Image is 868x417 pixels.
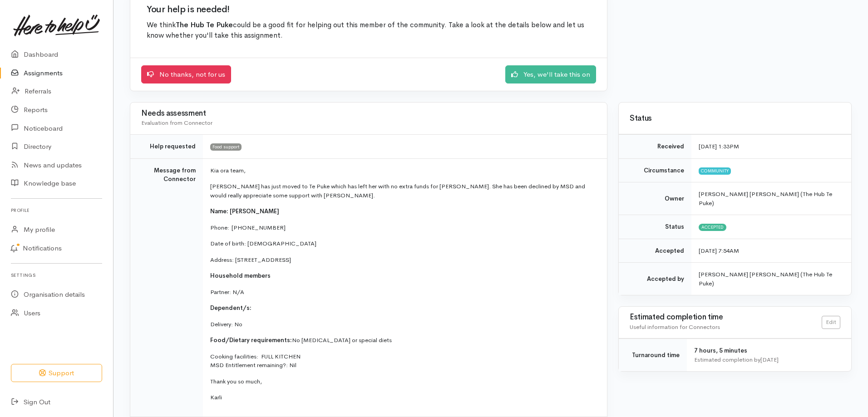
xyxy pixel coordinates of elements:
p: Partner: N/A [210,288,596,297]
span: Name: [PERSON_NAME] [210,207,279,215]
h6: Settings [11,269,102,281]
p: Cooking facilities: FULL KITCHEN MSD Entitlement remaining?: Nil [210,352,596,370]
td: Help requested [130,135,203,159]
span: Community [699,167,731,175]
p: Phone: [PHONE_NUMBER] [210,223,596,232]
time: [DATE] [760,356,779,363]
td: Status [619,215,691,239]
h3: Status [630,114,840,123]
p: Address: [STREET_ADDRESS] [210,255,596,265]
p: Delivery: No [210,320,596,329]
td: Accepted by [619,263,691,295]
td: Owner [619,182,691,215]
span: Dependent/s: [210,304,252,312]
a: Edit [822,316,840,329]
h3: Estimated completion time [630,313,822,322]
span: 7 hours, 5 minutes [694,347,747,354]
td: Circumstance [619,158,691,182]
p: No [MEDICAL_DATA] or special diets [210,336,596,345]
span: Household members [210,272,271,280]
td: Turnaround time [619,339,687,372]
span: [PERSON_NAME] [PERSON_NAME] (The Hub Te Puke) [699,190,832,207]
span: Evaluation from Connector [141,119,212,127]
time: [DATE] 7:54AM [699,247,739,255]
a: Yes, we'll take this on [505,65,596,84]
h3: Needs assessment [141,109,596,118]
p: [PERSON_NAME] has just moved to Te Puke which has left her with no extra funds for [PERSON_NAME].... [210,182,596,200]
span: Food support [210,143,242,151]
p: Karli [210,393,596,402]
time: [DATE] 1:33PM [699,142,739,150]
p: Thank you so much, [210,377,596,386]
td: Received [619,135,691,159]
p: Date of birth: [DEMOGRAPHIC_DATA] [210,239,596,248]
td: [PERSON_NAME] [PERSON_NAME] (The Hub Te Puke) [691,263,851,295]
button: Support [11,364,102,383]
td: Message from Connector [130,158,203,417]
span: Useful information for Connectors [630,323,720,331]
b: The Hub Te Puke [176,20,233,29]
h6: Profile [11,204,102,216]
td: Accepted [619,239,691,263]
span: Food/Dietary requirements: [210,336,292,344]
p: Kia ora team, [210,166,596,175]
p: We think could be a good fit for helping out this member of the community. Take a look at the det... [147,20,591,41]
span: Accepted [699,224,726,231]
a: No thanks, not for us [141,65,231,84]
div: Estimated completion by [694,355,840,364]
h2: Your help is needed! [147,5,591,15]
